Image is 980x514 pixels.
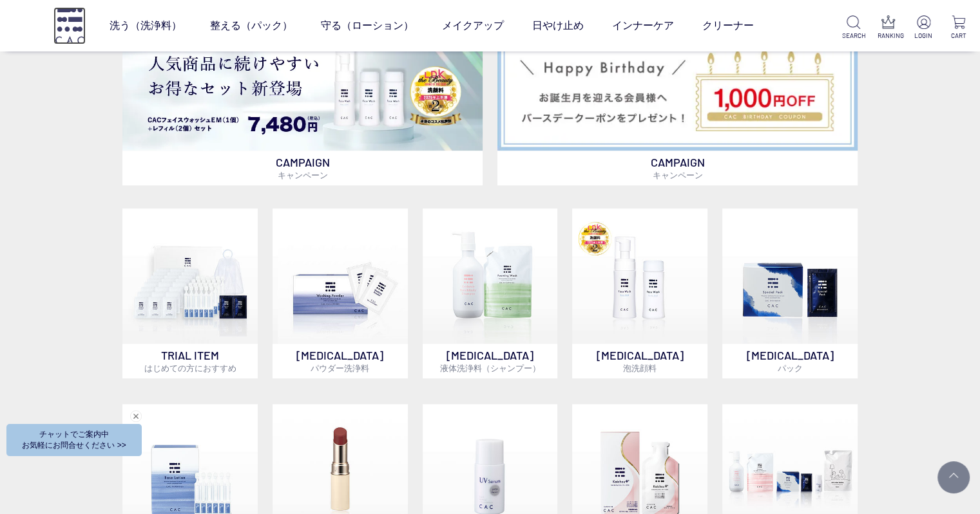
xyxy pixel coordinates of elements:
[652,170,702,180] span: キャンペーン
[311,363,369,373] span: パウダー洗浄料
[144,363,236,373] span: はじめての方におすすめ
[122,344,258,378] p: TRIAL ITEM
[122,208,258,344] img: トライアルセット
[912,15,935,41] a: LOGIN
[423,344,558,378] p: [MEDICAL_DATA]
[612,8,674,44] a: インナーケア
[439,363,540,373] span: 液体洗浄料（シャンプー）
[278,170,328,180] span: キャンペーン
[497,28,858,150] img: バースデークーポン
[572,344,707,378] p: [MEDICAL_DATA]
[423,208,558,378] a: [MEDICAL_DATA]液体洗浄料（シャンプー）
[572,208,707,378] a: 泡洗顔料 [MEDICAL_DATA]泡洗顔料
[878,31,900,41] p: RANKING
[777,363,802,373] span: パック
[273,344,408,378] p: [MEDICAL_DATA]
[572,208,707,344] img: 泡洗顔料
[497,151,858,185] p: CAMPAIGN
[273,208,408,378] a: [MEDICAL_DATA]パウダー洗浄料
[842,15,865,41] a: SEARCH
[912,31,935,41] p: LOGIN
[122,151,483,185] p: CAMPAIGN
[122,208,258,378] a: トライアルセット TRIAL ITEMはじめての方におすすめ
[442,8,504,44] a: メイクアップ
[110,8,182,44] a: 洗う（洗浄料）
[878,15,900,41] a: RANKING
[842,31,865,41] p: SEARCH
[497,28,858,185] a: バースデークーポン バースデークーポン CAMPAIGNキャンペーン
[947,15,970,41] a: CART
[53,7,86,44] img: logo
[722,208,858,378] a: [MEDICAL_DATA]パック
[210,8,293,44] a: 整える（パック）
[947,31,970,41] p: CART
[532,8,584,44] a: 日やけ止め
[702,8,754,44] a: クリーナー
[321,8,414,44] a: 守る（ローション）
[623,363,657,373] span: 泡洗顔料
[122,28,483,185] a: フェイスウォッシュ＋レフィル2個セット フェイスウォッシュ＋レフィル2個セット CAMPAIGNキャンペーン
[122,28,483,151] img: フェイスウォッシュ＋レフィル2個セット
[722,344,858,378] p: [MEDICAL_DATA]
